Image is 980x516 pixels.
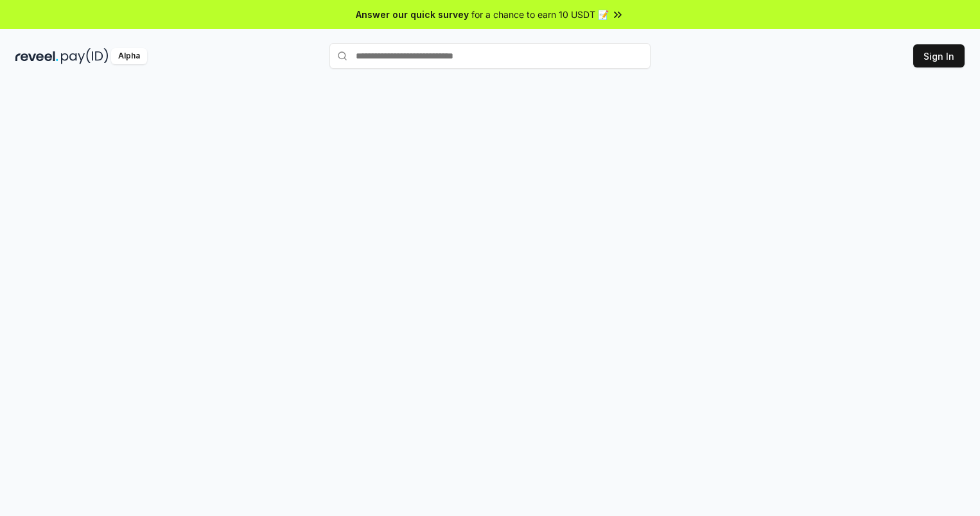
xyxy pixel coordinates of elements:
span: for a chance to earn 10 USDT 📝 [471,8,609,21]
span: Answer our quick survey [356,8,469,21]
button: Sign In [913,44,965,67]
img: pay_id [61,48,109,64]
img: reveel_dark [15,48,58,64]
div: Alpha [111,48,147,64]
